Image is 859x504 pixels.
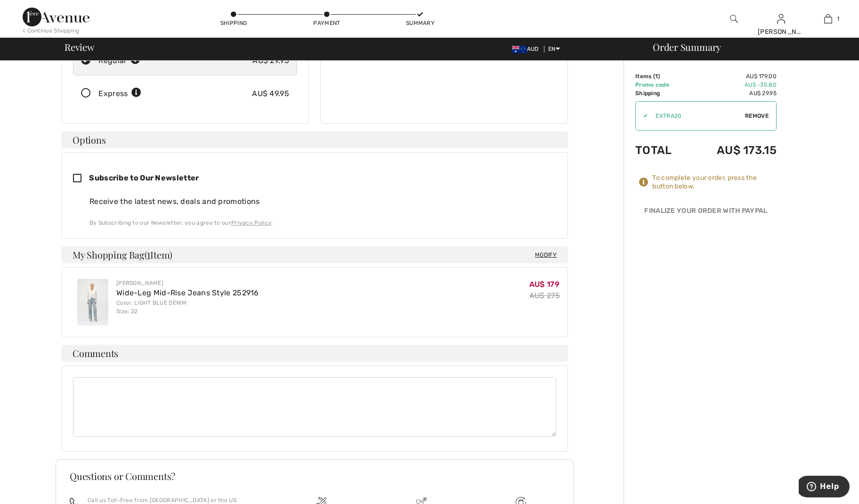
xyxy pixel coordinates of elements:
span: 1 [655,73,658,80]
s: AU$ 275 [529,291,560,300]
img: search the website [730,13,738,24]
h4: Comments [61,345,568,362]
span: Modify [535,250,557,260]
a: Privacy Policy [231,219,271,226]
a: 1 [805,13,851,24]
div: Color: LIGHT BLUE DENIM Size: 22 [116,299,259,316]
iframe: PayPal [635,220,777,241]
span: Remove [745,112,769,120]
a: Sign In [777,14,785,23]
img: 1ère Avenue [23,8,89,26]
span: AUD [512,46,543,52]
span: ( Item) [145,248,172,261]
div: Receive the latest news, deals and promotions [89,196,556,207]
td: Total [635,134,689,166]
td: Shipping [635,89,689,98]
iframe: Opens a widget where you can find more information [799,476,850,499]
td: AU$ -35.80 [689,81,777,89]
div: < Continue Shopping [23,26,80,35]
h4: Options [61,131,568,148]
textarea: Comments [73,377,556,437]
span: 1 [147,248,150,260]
div: AU$ 49.95 [252,88,289,99]
div: Shipping [219,19,248,27]
h4: My Shopping Bag [61,246,568,263]
div: ✔ [636,112,648,120]
a: Wide-Leg Mid-Rise Jeans Style 252916 [116,288,259,297]
div: Express [98,88,141,99]
td: AU$ 179.00 [689,72,777,81]
td: AU$ 173.15 [689,134,777,166]
span: 1 [837,15,839,23]
div: To complete your order, press the button below. [652,174,777,191]
div: [PERSON_NAME] [116,279,259,287]
td: Items ( ) [635,72,689,81]
input: Promo code [648,102,745,130]
div: By Subscribing to our Newsletter, you agree to our . [89,219,556,227]
td: AU$ 29.95 [689,89,777,98]
img: My Info [777,13,785,24]
td: Promo code [635,81,689,89]
span: AU$ 179 [529,280,559,289]
div: Order Summary [641,42,853,52]
h3: Questions or Comments? [70,471,559,481]
div: [PERSON_NAME] [758,27,804,37]
span: Subscribe to Our Newsletter [89,173,199,182]
div: Finalize Your Order with PayPal [635,206,777,220]
div: Summary [406,19,434,27]
span: Review [65,42,94,52]
img: Australian Dollar [512,46,527,53]
div: Payment [313,19,341,27]
img: Wide-Leg Mid-Rise Jeans Style 252916 [77,279,108,325]
span: EN [548,46,560,52]
img: My Bag [824,13,832,24]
